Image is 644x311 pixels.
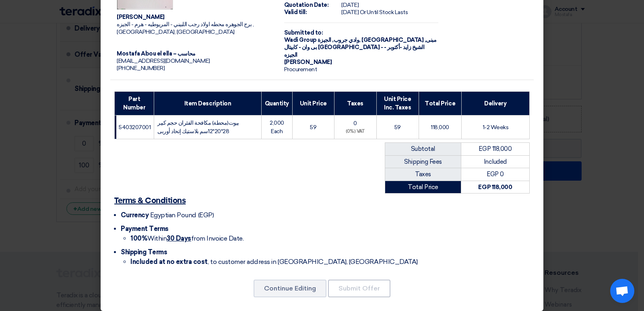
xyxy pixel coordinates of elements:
[115,115,154,139] td: 5403207001
[419,92,461,115] th: Total Price
[376,92,419,115] th: Unit Price Inc. Taxes
[360,9,408,16] span: Or Until Stock Lasts
[484,158,507,165] span: Included
[284,37,359,43] span: Wadi Group وادي جروب,
[167,235,191,242] u: 30 Days
[341,2,359,8] span: [DATE]
[284,29,323,36] strong: Submitted to:
[284,37,437,58] span: الجيزة, [GEOGRAPHIC_DATA] ,مبنى بى وان - كابيتال [GEOGRAPHIC_DATA] - الشيخ زايد -أكتوبر - الجيزه
[117,65,165,72] span: [PHONE_NUMBER]
[310,124,316,131] span: 59
[254,280,326,297] button: Continue Editing
[284,59,332,66] span: [PERSON_NAME]
[130,258,208,266] strong: Included at no extra cost
[610,279,634,303] a: Open chat
[117,58,210,64] span: [EMAIL_ADDRESS][DOMAIN_NAME]
[115,92,154,115] th: Part Number
[385,143,461,156] td: Subtotal
[431,124,449,131] span: 118,000
[117,50,271,58] div: Mostafa Abou el ella – محاسب
[461,92,529,115] th: Delivery
[293,92,334,115] th: Unit Price
[121,211,149,219] span: Currency
[385,181,461,194] td: Total Price
[483,124,509,131] span: 1-2 Weeks
[157,119,239,135] span: بيوت(محطة) مكافحة الفئران حجم كبير 28*20*12سم بلاستيك إتحاد أوربى
[385,155,461,168] td: Shipping Fees
[334,92,376,115] th: Taxes
[121,225,169,233] span: Payment Terms
[130,235,147,242] strong: 100%
[117,21,254,35] span: برج الجوهره محطه اولاد رجب اللبيني - المريوطيه - هرم - الجيزه , [GEOGRAPHIC_DATA], [GEOGRAPHIC_DATA]
[117,14,271,21] div: [PERSON_NAME]
[328,280,390,297] button: Submit Offer
[385,168,461,181] td: Taxes
[121,248,167,256] span: Shipping Terms
[284,66,317,73] span: Procurement
[284,9,307,16] strong: Valid till:
[114,197,186,205] u: Terms & Conditions
[130,235,244,242] span: Within from Invoice Date.
[284,2,329,8] strong: Quotation Date:
[478,183,512,191] strong: EGP 118,000
[261,92,292,115] th: Quantity
[154,92,262,115] th: Item Description
[394,124,401,131] span: 59
[461,143,529,156] td: EGP 118,000
[341,9,359,16] span: [DATE]
[270,119,284,135] span: 2,000 Each
[150,211,214,219] span: Egyptian Pound (EGP)
[338,128,373,135] div: (0%) VAT
[353,120,357,127] span: 0
[130,257,530,267] li: , to customer address in [GEOGRAPHIC_DATA], [GEOGRAPHIC_DATA]
[487,171,504,178] span: EGP 0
